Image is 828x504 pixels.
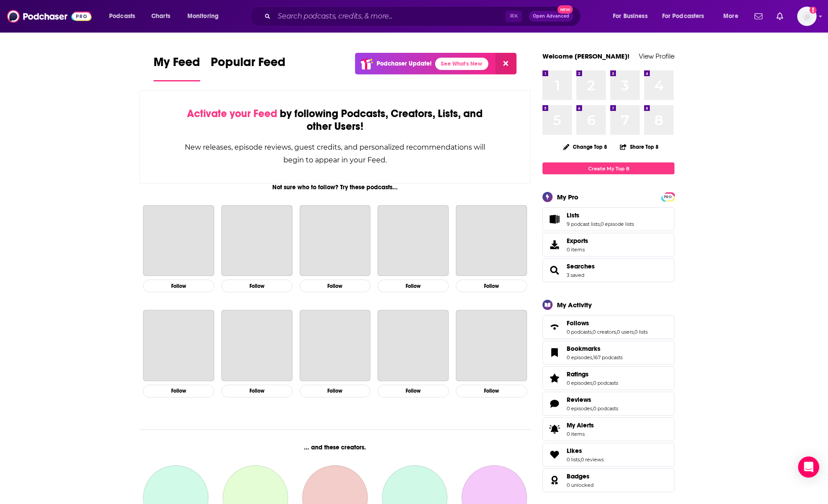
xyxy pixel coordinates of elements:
[592,405,593,412] span: ,
[567,472,590,480] span: Badges
[300,385,371,397] button: Follow
[567,211,634,219] a: Lists
[567,221,600,227] a: 9 podcast lists
[456,280,527,292] button: Follow
[567,370,589,378] span: Ratings
[542,315,674,339] span: Follows
[542,258,674,282] span: Searches
[567,211,579,219] span: Lists
[546,397,563,410] a: Reviews
[533,14,569,18] span: Open Advanced
[593,380,618,386] a: 0 podcasts
[567,246,588,253] span: 0 items
[663,194,673,200] span: PRO
[151,10,170,22] span: Charts
[656,9,717,23] button: open menu
[581,456,604,463] a: 0 reviews
[567,262,595,270] span: Searches
[435,58,488,70] a: See What's New
[546,423,563,435] span: My Alerts
[567,380,592,386] a: 0 episodes
[593,405,618,412] a: 0 podcasts
[546,372,563,384] a: Ratings
[221,385,293,397] button: Follow
[546,449,563,461] a: Likes
[810,7,817,14] svg: Add a profile image
[377,280,449,292] button: Follow
[634,329,648,335] a: 0 lists
[567,345,601,353] span: Bookmarks
[187,10,219,22] span: Monitoring
[567,354,592,361] a: 0 episodes
[546,474,563,486] a: Badges
[567,472,594,480] a: Badges
[546,213,563,225] a: Lists
[274,9,506,23] input: Search podcasts, credits, & more...
[542,417,674,441] a: My Alerts
[613,10,648,22] span: For Business
[567,421,594,429] span: My Alerts
[639,52,674,60] a: View Profile
[567,370,618,378] a: Ratings
[601,221,634,227] a: 0 episode lists
[592,329,593,335] span: ,
[542,162,674,174] a: Create My Top 8
[723,10,738,22] span: More
[593,354,623,361] a: 167 podcasts
[377,205,449,276] a: The Daily
[717,9,749,23] button: open menu
[7,8,92,25] img: Podchaser - Follow, Share and Rate Podcasts
[542,443,674,467] span: Likes
[546,321,563,333] a: Follows
[546,239,563,251] span: Exports
[797,7,817,26] span: Logged in as SchulmanPR
[143,280,214,292] button: Follow
[506,11,522,22] span: ⌘ K
[154,55,200,81] a: My Feed
[542,207,674,231] span: Lists
[567,482,594,488] a: 0 unlocked
[184,107,486,133] div: by following Podcasts, Creators, Lists, and other Users!
[300,310,371,381] a: Business Wars
[607,9,659,23] button: open menu
[221,280,293,292] button: Follow
[542,233,674,257] a: Exports
[211,55,286,75] span: Popular Feed
[593,329,616,335] a: 0 creators
[592,380,593,386] span: ,
[542,468,674,492] span: Badges
[751,9,766,24] a: Show notifications dropdown
[797,7,817,26] img: User Profile
[567,447,582,455] span: Likes
[258,6,589,26] div: Search podcasts, credits, & more...
[567,456,580,463] a: 0 lists
[663,193,673,200] a: PRO
[617,329,634,335] a: 0 users
[567,405,592,412] a: 0 episodes
[797,7,817,26] button: Show profile menu
[557,5,573,14] span: New
[567,345,623,353] a: Bookmarks
[143,385,214,397] button: Follow
[154,55,200,75] span: My Feed
[600,221,601,227] span: ,
[567,396,591,404] span: Reviews
[139,444,531,451] div: ... and these creators.
[456,385,527,397] button: Follow
[558,141,612,152] button: Change Top 8
[546,346,563,359] a: Bookmarks
[542,52,630,60] a: Welcome [PERSON_NAME]!
[377,60,432,67] p: Podchaser Update!
[109,10,135,22] span: Podcasts
[184,141,486,166] div: New releases, episode reviews, guest credits, and personalized recommendations will begin to appe...
[567,431,594,437] span: 0 items
[377,310,449,381] a: Freakonomics Radio
[616,329,617,335] span: ,
[592,354,593,361] span: ,
[546,264,563,276] a: Searches
[377,385,449,397] button: Follow
[567,396,618,404] a: Reviews
[567,237,588,245] span: Exports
